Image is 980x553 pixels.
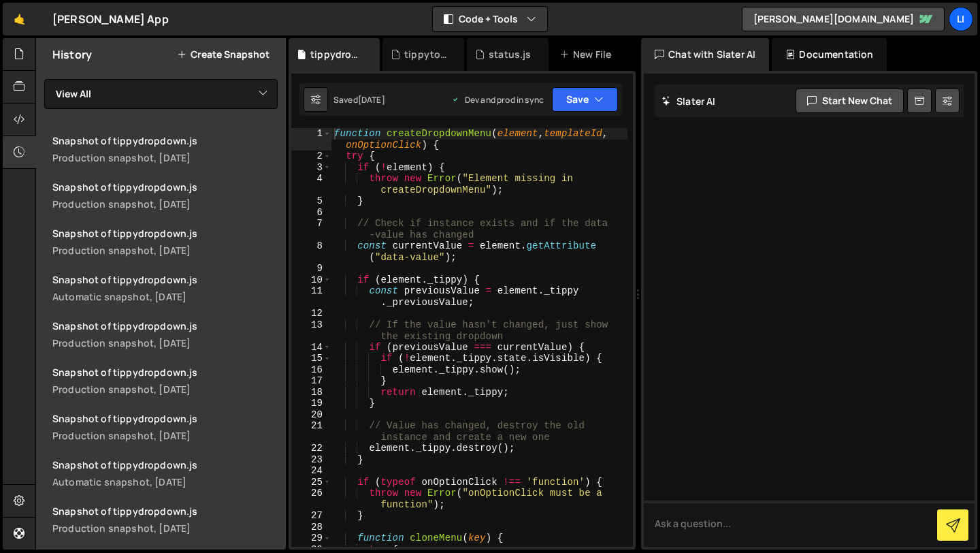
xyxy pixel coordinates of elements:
[333,94,385,106] div: Saved
[310,48,363,61] div: tippydropdown.js
[404,48,448,61] div: tippytooltip.js
[52,134,278,147] div: Snapshot of tippydropdown.js
[291,420,331,443] div: 21
[52,475,278,488] div: Automatic snapshot, [DATE]
[291,263,331,274] div: 9
[291,409,331,421] div: 20
[44,450,286,496] a: Snapshot of tippydropdown.js Automatic snapshot, [DATE]
[291,353,331,364] div: 15
[451,94,544,106] div: Dev and prod in sync
[44,358,286,404] a: Snapshot of tippydropdown.js Production snapshot, [DATE]
[44,126,286,172] a: Snapshot of tippydropdown.js Production snapshot, [DATE]
[52,197,278,210] div: Production snapshot, [DATE]
[291,533,331,544] div: 29
[291,128,331,151] div: 1
[796,89,904,113] button: Start new chat
[52,366,278,379] div: Snapshot of tippydropdown.js
[52,180,278,193] div: Snapshot of tippydropdown.js
[291,240,331,263] div: 8
[433,7,547,31] button: Code + Tools
[44,265,286,311] a: Snapshot of tippydropdown.js Automatic snapshot, [DATE]
[949,7,973,31] a: Li
[44,404,286,450] a: Snapshot of tippydropdown.js Production snapshot, [DATE]
[52,151,278,164] div: Production snapshot, [DATE]
[291,195,331,207] div: 5
[661,95,716,108] h2: Slater AI
[291,342,331,353] div: 14
[52,244,278,257] div: Production snapshot, [DATE]
[52,383,278,396] div: Production snapshot, [DATE]
[52,273,278,286] div: Snapshot of tippydropdown.js
[291,488,331,510] div: 26
[52,458,278,471] div: Snapshot of tippydropdown.js
[552,87,618,112] button: Save
[291,319,331,342] div: 13
[641,38,769,71] div: Chat with Slater AI
[291,285,331,308] div: 11
[291,207,331,219] div: 6
[44,172,286,219] a: Snapshot of tippydropdown.js Production snapshot, [DATE]
[52,290,278,303] div: Automatic snapshot, [DATE]
[52,47,92,62] h2: History
[52,522,278,535] div: Production snapshot, [DATE]
[291,387,331,398] div: 18
[52,336,278,349] div: Production snapshot, [DATE]
[358,94,385,106] div: [DATE]
[52,505,278,518] div: Snapshot of tippydropdown.js
[291,274,331,286] div: 10
[291,218,331,240] div: 7
[772,38,887,71] div: Documentation
[559,48,617,61] div: New File
[52,227,278,240] div: Snapshot of tippydropdown.js
[291,443,331,454] div: 22
[291,364,331,376] div: 16
[291,477,331,488] div: 25
[177,49,269,60] button: Create Snapshot
[291,510,331,522] div: 27
[44,496,286,543] a: Snapshot of tippydropdown.js Production snapshot, [DATE]
[291,522,331,533] div: 28
[291,465,331,477] div: 24
[52,412,278,425] div: Snapshot of tippydropdown.js
[3,3,36,35] a: 🤙
[291,151,331,162] div: 2
[291,162,331,174] div: 3
[44,219,286,265] a: Snapshot of tippydropdown.js Production snapshot, [DATE]
[291,308,331,319] div: 12
[489,48,531,61] div: status.js
[742,7,945,31] a: [PERSON_NAME][DOMAIN_NAME]
[291,173,331,195] div: 4
[291,375,331,387] div: 17
[291,454,331,466] div: 23
[44,311,286,358] a: Snapshot of tippydropdown.js Production snapshot, [DATE]
[52,11,169,27] div: [PERSON_NAME] App
[52,319,278,332] div: Snapshot of tippydropdown.js
[291,398,331,409] div: 19
[52,429,278,442] div: Production snapshot, [DATE]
